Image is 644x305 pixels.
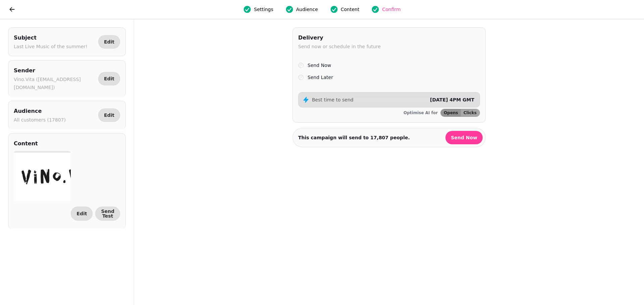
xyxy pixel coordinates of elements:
button: Edit [98,35,120,49]
span: Clicks [464,111,477,115]
span: Edit [104,113,114,118]
p: Last Live Music of the summer! [14,43,88,51]
span: Send Test [101,209,114,218]
span: Edit [104,76,114,81]
span: Opens [444,111,458,115]
span: [DATE] 4PM GMT [430,97,474,102]
p: This campaign will send to people. [298,134,410,141]
label: Send Later [308,73,333,81]
p: Vino.Vita ([EMAIL_ADDRESS][DOMAIN_NAME]) [14,75,96,91]
h2: Delivery [298,33,381,43]
h2: Sender [14,66,96,75]
strong: 17,807 [370,135,388,140]
h2: Content [14,139,38,148]
span: Send Now [451,135,477,140]
span: Audience [296,6,318,13]
span: Settings [254,6,273,13]
button: Send Now [445,131,483,144]
p: Optimise AI for [404,110,438,116]
button: Send Test [95,207,120,221]
span: Content [341,6,360,13]
button: Edit [71,207,93,221]
span: Edit [76,211,87,216]
button: Edit [98,108,120,122]
label: Send Now [308,61,331,69]
span: Confirm [382,6,400,13]
h2: Audience [14,106,66,116]
button: Clicks [461,109,480,117]
button: Edit [98,72,120,85]
p: All customers (17807) [14,116,66,124]
button: Opens [441,109,461,117]
button: go back [5,3,19,16]
h2: Subject [14,33,88,43]
p: Best time to send [312,96,354,103]
span: Edit [104,40,114,44]
p: Send now or schedule in the future [298,43,381,51]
